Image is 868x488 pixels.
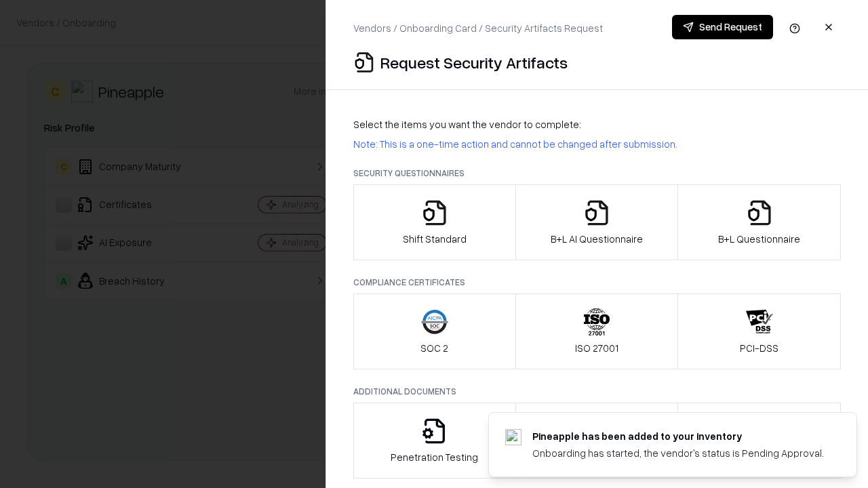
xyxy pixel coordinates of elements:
p: Security Questionnaires [353,167,841,179]
p: SOC 2 [420,341,448,355]
button: ISO 27001 [515,293,679,369]
p: Select the items you want the vendor to complete: [353,117,841,131]
button: Shift Standard [353,184,516,260]
p: Compliance Certificates [353,277,841,288]
button: PCI-DSS [677,293,841,369]
p: Penetration Testing [391,450,478,464]
p: PCI-DSS [740,341,778,355]
p: Shift Standard [403,232,467,246]
p: B+L AI Questionnaire [551,232,643,246]
button: B+L Questionnaire [677,184,841,260]
div: Onboarding has started, the vendor's status is Pending Approval. [532,446,824,460]
button: Send Request [672,15,773,39]
p: ISO 27001 [575,341,618,355]
p: Note: This is a one-time action and cannot be changed after submission. [353,137,841,151]
button: SOC 2 [353,293,516,369]
p: B+L Questionnaire [718,232,800,246]
button: B+L AI Questionnaire [515,184,679,260]
button: Penetration Testing [353,403,516,479]
p: Request Security Artifacts [380,52,568,73]
div: Pineapple has been added to your inventory [532,429,824,443]
img: pineappleenergy.com [505,429,521,445]
p: Vendors / Onboarding Card / Security Artifacts Request [353,21,603,35]
button: Privacy Policy [515,403,679,479]
p: Additional Documents [353,386,841,397]
button: Data Processing Agreement [677,403,841,479]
